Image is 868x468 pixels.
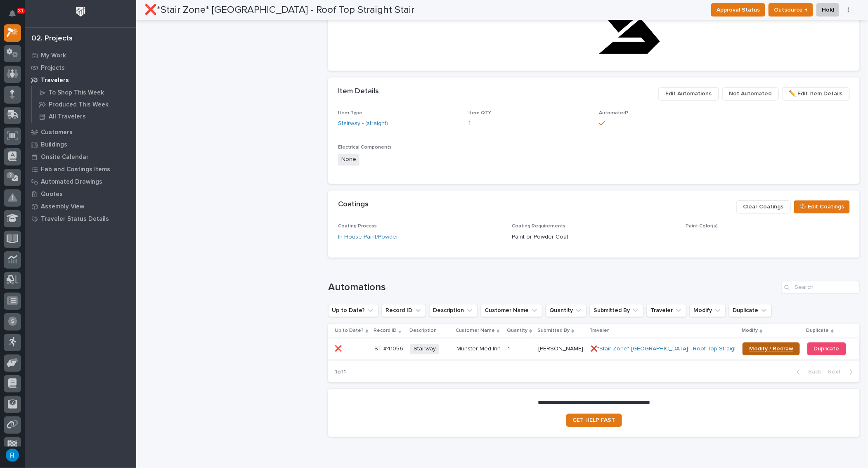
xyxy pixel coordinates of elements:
button: Submitted By [590,304,643,317]
button: Clear Coatings [736,201,791,214]
button: Modify [690,304,726,317]
p: Modify [742,326,758,336]
a: ❌*Stair Zone* [GEOGRAPHIC_DATA] - Roof Top Straight Stair [590,346,753,353]
input: Search [781,281,860,294]
p: Traveler Status Details [41,215,109,223]
a: Assembly View [25,200,136,213]
h2: ❌*Stair Zone* [GEOGRAPHIC_DATA] - Roof Top Straight Stair [144,4,414,16]
p: Record ID [374,326,397,336]
span: Coating Process [338,224,377,229]
a: Duplicate [807,343,846,356]
button: ✏️ Edit Item Details [782,87,850,101]
p: 31 [18,8,24,14]
p: Projects [41,64,65,72]
p: 1 [468,120,589,128]
button: Next [825,369,860,376]
p: ST #41056 [374,344,405,353]
p: Customers [41,129,73,136]
span: Not Automated [729,89,772,99]
span: Outsource ↑ [774,5,808,15]
a: Stairway - (straight) [338,120,388,128]
button: Outsource ↑ [769,3,813,17]
span: Automated? [599,111,629,116]
p: Up to Date? [335,326,364,336]
span: Coating Requirements [512,224,565,229]
a: To Shop This Week [32,87,136,98]
p: 1 [508,344,511,353]
button: Not Automated [722,87,779,101]
a: Projects [25,61,136,74]
span: Edit Automations [665,89,712,99]
button: Approval Status [711,3,765,17]
span: Duplicate [814,346,840,352]
a: My Work [25,49,136,61]
button: 🎨 Edit Coatings [794,201,850,214]
p: Assembly View [41,203,84,210]
p: Submitted By [537,326,570,336]
p: Buildings [41,141,67,149]
p: - [686,233,850,242]
span: Next [828,369,846,376]
a: Buildings [25,138,136,151]
div: Notifications31 [10,10,21,23]
span: Modify / Redraw [749,346,793,352]
span: ✏️ Edit Item Details [789,89,843,99]
button: Duplicate [729,304,772,317]
a: In-House Paint/Powder [338,233,398,242]
p: Duplicate [807,326,829,336]
span: 🎨 Edit Coatings [799,202,844,212]
button: Description [429,304,478,317]
img: Workspace Logo [73,4,88,19]
a: Traveler Status Details [25,213,136,225]
p: Paint or Powder Coat [512,233,676,242]
p: My Work [41,52,66,59]
span: None [338,154,359,166]
p: Travelers [41,77,69,84]
a: Modify / Redraw [743,343,800,356]
button: Traveler [647,304,686,317]
p: Description [409,326,437,336]
span: GET HELP FAST [573,418,615,423]
p: ❌ [335,344,343,353]
a: All Travelers [32,111,136,122]
a: Automated Drawings [25,175,136,188]
p: Produced This Week [49,101,109,109]
a: Travelers [25,74,136,86]
button: Edit Automations [658,87,719,101]
div: 02. Projects [31,34,73,43]
button: users-avatar [4,447,21,464]
span: Electrical Components [338,145,392,150]
p: Munster Med Inn [456,344,502,353]
tr: ❌❌ ST #41056ST #41056 StairwayMunster Med InnMunster Med Inn 11 [PERSON_NAME][PERSON_NAME] ❌*Stai... [328,338,860,360]
p: Automated Drawings [41,178,102,186]
h1: Automations [328,282,778,294]
h2: Item Details [338,87,379,97]
span: Stairway [410,344,439,355]
h2: Coatings [338,201,369,210]
button: Up to Date? [328,304,378,317]
span: Hold [822,5,834,15]
p: Quotes [41,191,63,198]
p: Onsite Calendar [41,154,89,161]
span: Approval Status [717,5,760,15]
span: Paint Color(s) [686,224,718,229]
p: Fab and Coatings Items [41,166,110,173]
p: All Travelers [49,113,86,121]
a: Customers [25,126,136,138]
a: Produced This Week [32,99,136,110]
button: Record ID [382,304,426,317]
button: Quantity [546,304,587,317]
button: Hold [816,3,840,17]
span: Clear Coatings [743,202,784,212]
p: [PERSON_NAME] [538,344,585,353]
span: Item Type [338,111,362,116]
a: Quotes [25,188,136,200]
a: Onsite Calendar [25,151,136,163]
button: Notifications [4,5,21,22]
span: Back [804,369,821,376]
p: Quantity [507,326,527,336]
span: Item QTY [468,111,491,116]
p: Traveler [589,326,609,336]
a: Fab and Coatings Items [25,163,136,175]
